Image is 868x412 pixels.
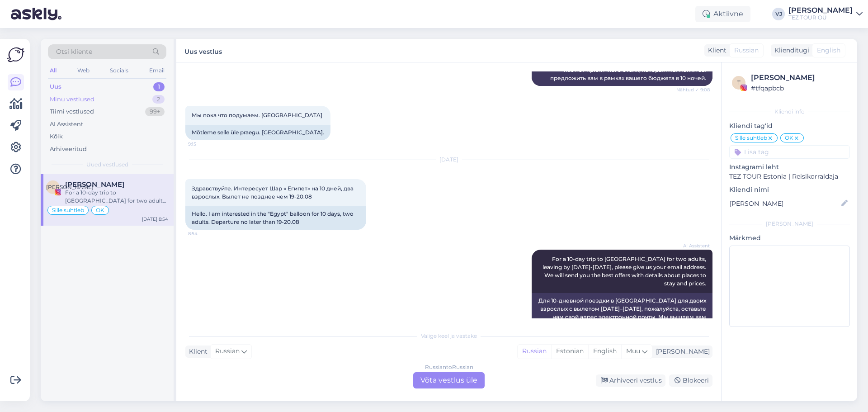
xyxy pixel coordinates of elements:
[65,189,168,205] div: For a 10-day trip to [GEOGRAPHIC_DATA] for two adults, leaving by [DATE]-[DATE], please give us y...
[46,184,94,190] span: [PERSON_NAME]
[737,79,741,86] span: t
[48,65,58,76] div: All
[695,6,750,22] div: Aktiivne
[551,345,588,358] div: Estonian
[729,162,850,172] p: Instagrami leht
[676,86,710,93] span: Nähtud ✓ 9:08
[729,145,850,159] input: Lisa tag
[185,206,366,230] div: Hello. I am interested in the "Egypt" balloon for 10 days, two adults. Departure no later than 19...
[588,345,621,358] div: English
[75,65,91,76] div: Web
[192,185,355,200] span: Здравствуйте. Интересует Шар « Египет» на 10 дней, два взрослых. Вылет не позднее чем 19-20.08
[751,83,847,93] div: # tfqapbcb
[652,347,710,356] div: [PERSON_NAME]
[785,135,793,141] span: OK
[788,14,853,21] div: TEZ TOUR OÜ
[704,46,726,55] div: Klient
[413,372,485,388] div: Võta vestlus üle
[86,161,128,169] span: Uued vestlused
[188,141,222,147] span: 9:15
[185,125,330,140] div: Mõtleme selle üle praegu. [GEOGRAPHIC_DATA].
[788,7,863,21] a: [PERSON_NAME]TEZ TOUR OÜ
[108,65,130,76] div: Socials
[192,112,322,118] span: Мы пока что подумаем. [GEOGRAPHIC_DATA]
[729,185,850,194] p: Kliendi nimi
[730,199,840,208] input: Lisa nimi
[52,208,84,213] span: Sille suhtleb
[145,107,165,116] div: 99+
[153,82,165,91] div: 1
[788,7,853,14] div: [PERSON_NAME]
[185,156,712,164] div: [DATE]
[729,220,850,228] div: [PERSON_NAME]
[669,374,712,387] div: Blokeeri
[425,363,473,371] div: Russian to Russian
[50,120,83,129] div: AI Assistent
[50,132,63,141] div: Kõik
[56,47,92,57] span: Otsi kliente
[596,374,665,387] div: Arhiveeri vestlus
[532,293,712,341] div: Для 10-дневной поездки в [GEOGRAPHIC_DATA] для двоих взрослых с вылетом [DATE]–[DATE], пожалуйста...
[188,230,222,237] span: 8:54
[735,135,767,141] span: Sille suhtleb
[729,108,850,116] div: Kliendi info
[626,347,640,355] span: Muu
[184,44,222,57] label: Uus vestlus
[50,145,87,154] div: Arhiveeritud
[50,82,61,91] div: Uus
[7,46,24,63] img: Askly Logo
[729,233,850,243] p: Märkmed
[771,46,809,55] div: Klienditugi
[542,256,708,287] span: For a 10-day trip to [GEOGRAPHIC_DATA] for two adults, leaving by [DATE]-[DATE], please give us y...
[751,72,847,83] div: [PERSON_NAME]
[50,95,94,104] div: Minu vestlused
[518,345,551,358] div: Russian
[817,46,840,55] span: English
[65,180,124,189] span: Яна Роздорожня
[185,347,208,356] div: Klient
[772,8,785,20] div: VJ
[147,65,166,76] div: Email
[215,346,240,356] span: Russian
[50,107,94,116] div: Tiimi vestlused
[729,172,850,181] p: TEZ TOUR Estonia | Reisikorraldaja
[96,208,104,213] span: OK
[734,46,759,55] span: Russian
[185,332,712,340] div: Valige keel ja vastake
[676,242,710,249] span: AI Assistent
[729,121,850,131] p: Kliendi tag'id
[142,216,168,223] div: [DATE] 8:54
[152,95,165,104] div: 2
